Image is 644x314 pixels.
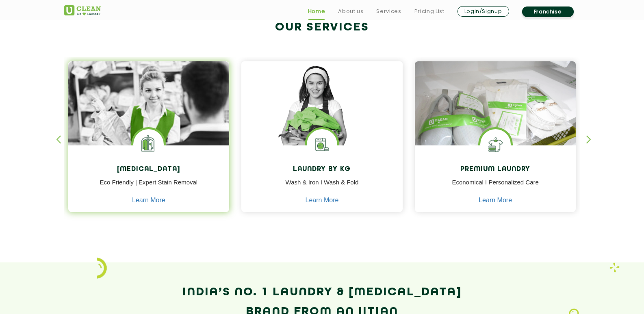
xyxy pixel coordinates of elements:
img: laundry washing machine [307,129,337,160]
img: laundry done shoes and clothes [415,61,576,169]
a: About us [338,6,363,16]
img: Drycleaners near me [68,61,230,191]
img: icon_2.png [97,258,107,279]
h4: Premium Laundry [421,166,570,173]
h4: [MEDICAL_DATA] [74,166,223,173]
a: Learn More [132,197,165,204]
h4: Laundry by Kg [247,166,397,173]
img: Shoes Cleaning [480,129,511,160]
a: Login/Signup [458,6,509,17]
a: Pricing List [414,6,445,16]
a: Services [376,6,401,16]
a: Home [308,6,325,16]
h2: Our Services [64,21,580,34]
p: Economical I Personalized Care [421,178,570,196]
img: a girl with laundry basket [241,61,403,169]
img: Laundry Services near me [133,129,164,160]
a: Franchise [522,6,574,17]
img: Laundry wash and iron [609,262,620,273]
a: Learn More [306,197,339,204]
a: Learn More [479,197,512,204]
img: UClean Laundry and Dry Cleaning [64,5,101,15]
p: Wash & Iron I Wash & Fold [247,178,397,196]
p: Eco Friendly | Expert Stain Removal [74,178,223,196]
